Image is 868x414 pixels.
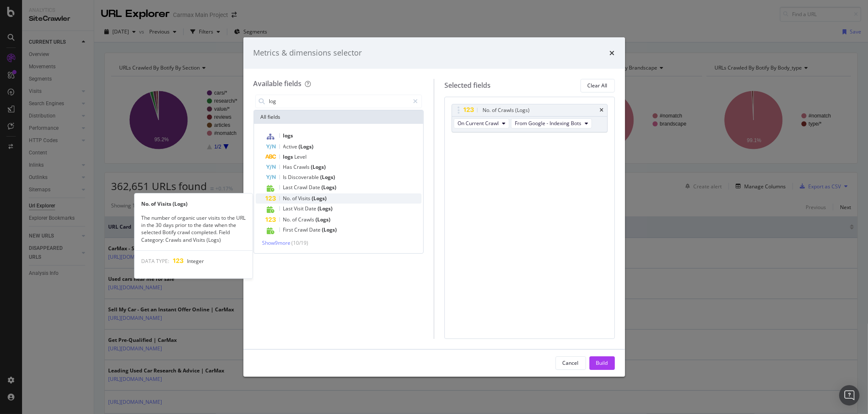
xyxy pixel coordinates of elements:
[322,184,337,191] span: (Logs)
[293,195,299,202] span: of
[610,48,615,59] div: times
[511,118,592,129] button: From Google - Indexing Bots
[581,79,615,92] button: Clear All
[321,173,335,181] span: (Logs)
[288,173,321,181] span: Discoverable
[254,48,362,59] div: Metrics & dimensions selector
[299,216,316,223] span: Crawls
[563,359,579,366] div: Cancel
[283,195,293,202] span: No.
[134,200,252,207] div: No. of Visits (Logs)
[299,195,312,202] span: Visits
[294,205,305,212] span: Visit
[555,356,586,370] button: Cancel
[458,120,499,127] span: On Current Crawl
[310,226,322,233] span: Date
[588,82,608,89] div: Clear All
[295,226,310,233] span: Crawl
[283,173,288,181] span: Is
[294,163,311,171] span: Crawls
[311,163,326,171] span: (Logs)
[134,214,252,243] div: The number of organic user visits to the URL in the 30 days prior to the date when the selected B...
[483,106,530,115] div: No. of Crawls (Logs)
[283,163,294,171] span: Has
[452,104,608,132] div: No. of Crawls (Logs)timesOn Current CrawlFrom Google - Indexing Bots
[295,153,307,160] span: Level
[283,153,295,160] span: logs
[283,216,293,223] span: No.
[596,359,608,366] div: Build
[322,226,337,233] span: (Logs)
[316,216,331,223] span: (Logs)
[254,110,424,124] div: All fields
[292,239,309,246] span: ( 10 / 19 )
[268,95,410,108] input: Search by field name
[283,226,295,233] span: First
[305,205,318,212] span: Date
[309,184,322,191] span: Date
[254,79,302,88] div: Available fields
[294,184,309,191] span: Crawl
[283,205,294,212] span: Last
[312,195,327,202] span: (Logs)
[283,184,294,191] span: Last
[262,239,291,246] span: Show 9 more
[283,132,293,139] span: logs
[318,205,333,212] span: (Logs)
[293,216,299,223] span: of
[515,120,581,127] span: From Google - Indexing Bots
[600,108,604,113] div: times
[839,385,860,406] div: Open Intercom Messenger
[444,81,491,90] div: Selected fields
[589,356,615,370] button: Build
[299,143,314,150] span: (Logs)
[283,143,299,150] span: Active
[243,37,625,377] div: modal
[454,118,509,129] button: On Current Crawl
